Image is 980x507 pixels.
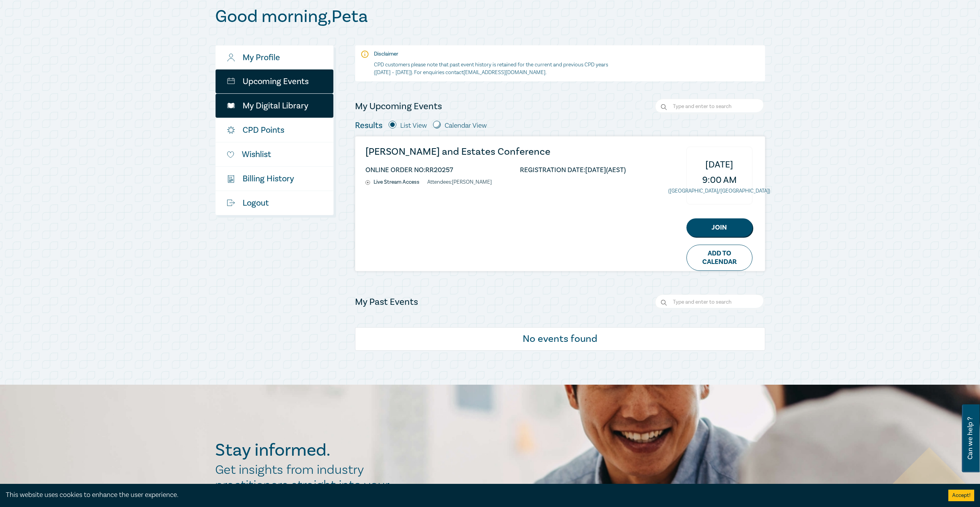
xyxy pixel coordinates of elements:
[216,94,333,118] a: My Digital Library
[365,179,427,186] li: Live Stream Access
[216,167,333,191] a: $Billing History
[686,218,752,237] a: Join
[216,118,333,142] a: CPD Points
[464,69,545,76] a: [EMAIL_ADDRESS][DOMAIN_NAME]
[702,172,737,188] span: 9:00 AM
[705,157,733,172] span: [DATE]
[655,99,765,114] input: Search
[216,142,333,166] a: Wishlist
[520,167,626,173] li: REGISTRATION DATE: [DATE] (AEST)
[355,120,382,130] h5: Results
[355,296,418,308] h4: My Past Events
[365,167,453,173] li: ONLINE ORDER NO: RR20257
[445,121,487,131] label: Calendar View
[374,51,398,57] strong: Disclaimer
[948,490,974,501] button: Accept cookies
[400,121,427,131] label: List View
[216,69,333,93] a: Upcoming Events
[229,176,230,180] tspan: $
[355,100,442,113] h4: My Upcoming Events
[686,245,752,271] a: Add to Calendar
[427,179,492,186] li: Attendees: [PERSON_NAME]
[374,61,611,76] p: CPD customers please note that past event history is retained for the current and previous CPD ye...
[215,7,765,27] h1: Good morning , Peta
[6,490,937,500] div: This website uses cookies to enhance the user experience.
[215,440,397,460] h2: Stay informed.
[362,334,759,344] h6: No events found
[216,46,333,69] a: My Profile
[668,188,770,194] small: ([GEOGRAPHIC_DATA]/[GEOGRAPHIC_DATA])
[365,147,626,157] a: [PERSON_NAME] and Estates Conference
[966,409,974,468] span: Can we help ?
[655,294,765,310] input: Search
[216,191,333,215] a: Logout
